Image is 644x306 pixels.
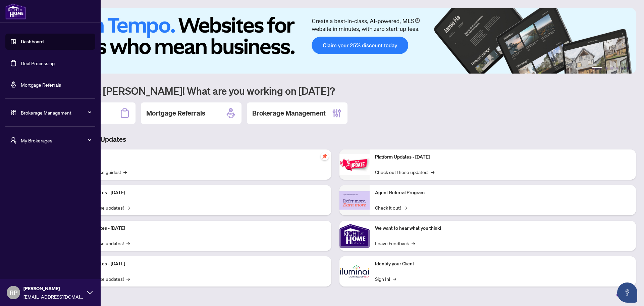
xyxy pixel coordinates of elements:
[404,204,407,211] span: →
[35,135,636,144] h3: Brokerage & Industry Updates
[35,8,636,74] img: Slide 0
[70,154,326,161] p: Self-Help
[339,221,370,251] img: We want to hear what you think!
[339,154,370,175] img: Platform Updates - June 23, 2025
[21,82,61,88] a: Mortgage Referrals
[375,168,434,176] a: Check out these updates!→
[375,154,631,161] p: Platform Updates - [DATE]
[412,239,415,247] span: →
[321,152,329,160] span: pushpin
[70,189,326,196] p: Platform Updates - [DATE]
[5,3,26,19] img: logo
[605,67,608,70] button: 2
[431,168,434,176] span: →
[252,108,326,118] h2: Brokerage Management
[339,191,370,210] img: Agent Referral Program
[627,67,629,70] button: 6
[375,260,631,268] p: Identify your Client
[616,67,619,70] button: 4
[10,137,17,144] span: user-switch
[123,168,127,176] span: →
[21,39,44,45] a: Dashboard
[21,60,55,66] a: Deal Processing
[23,293,84,300] span: [EMAIL_ADDRESS][DOMAIN_NAME]
[70,260,326,268] p: Platform Updates - [DATE]
[375,204,407,211] a: Check it out!→
[375,275,396,282] a: Sign In!→
[23,285,84,292] span: [PERSON_NAME]
[375,239,415,247] a: Leave Feedback→
[375,225,631,232] p: We want to hear what you think!
[21,137,91,144] span: My Brokerages
[339,256,370,287] img: Identify your Client
[70,225,326,232] p: Platform Updates - [DATE]
[126,275,130,282] span: →
[592,67,602,70] button: 1
[126,239,130,247] span: →
[146,108,205,118] h2: Mortgage Referrals
[10,288,17,297] span: RP
[617,282,637,303] button: Open asap
[393,275,396,282] span: →
[126,204,130,211] span: →
[35,84,636,97] h1: Welcome back [PERSON_NAME]! What are you working on [DATE]?
[610,67,613,70] button: 3
[375,189,631,196] p: Agent Referral Program
[621,67,624,70] button: 5
[21,109,91,116] span: Brokerage Management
